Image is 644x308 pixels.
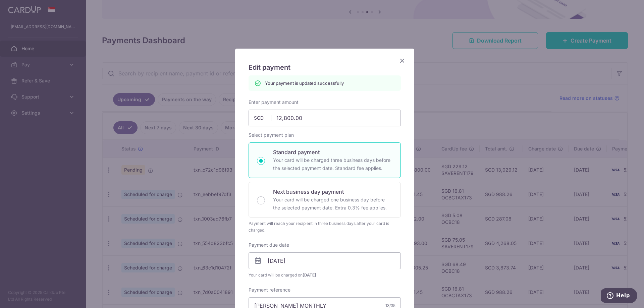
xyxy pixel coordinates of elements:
input: 0.00 [249,110,401,126]
input: DD / MM / YYYY [249,252,401,269]
label: Select payment plan [249,132,294,138]
p: Your card will be charged one business day before the selected payment date. Extra 0.3% fee applies. [273,196,392,212]
label: Enter payment amount [249,99,299,106]
iframe: Opens a widget where you can find more information [601,288,637,305]
p: Next business day payment [273,188,392,196]
span: Your card will be charged on [249,272,401,279]
div: Payment will reach your recipient in three business days after your card is charged. [249,220,401,234]
button: Close [398,57,406,65]
label: Payment due date [249,242,289,248]
span: [DATE] [303,272,316,278]
p: Standard payment [273,148,392,156]
span: SGD [254,115,271,121]
h5: Edit payment [249,62,401,73]
p: Your card will be charged three business days before the selected payment date. Standard fee appl... [273,156,392,172]
p: Your payment is updated successfully [265,80,344,86]
label: Payment reference [249,287,290,293]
